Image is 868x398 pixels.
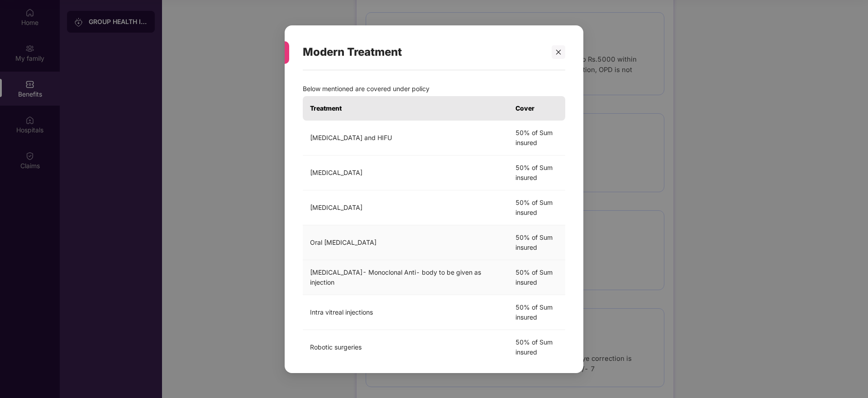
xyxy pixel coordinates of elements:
[508,155,565,190] td: 50% of Sum insured
[303,330,508,364] td: Robotic surgeries
[303,120,508,155] td: [MEDICAL_DATA] and HIFU
[303,83,565,93] p: Below mentioned are covered under policy
[303,155,508,190] td: [MEDICAL_DATA]
[508,120,565,155] td: 50% of Sum insured
[303,190,508,225] td: [MEDICAL_DATA]
[508,330,565,364] td: 50% of Sum insured
[508,260,565,295] td: 50% of Sum insured
[508,190,565,225] td: 50% of Sum insured
[508,96,565,120] th: Cover
[303,260,508,295] td: [MEDICAL_DATA]- Monoclonal Anti- body to be given as injection
[303,34,544,70] div: Modern Treatment
[508,225,565,260] td: 50% of Sum insured
[303,295,508,330] td: Intra vitreal injections
[303,225,508,260] td: Oral [MEDICAL_DATA]
[303,96,508,120] th: Treatment
[555,49,562,55] span: close
[508,295,565,330] td: 50% of Sum insured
